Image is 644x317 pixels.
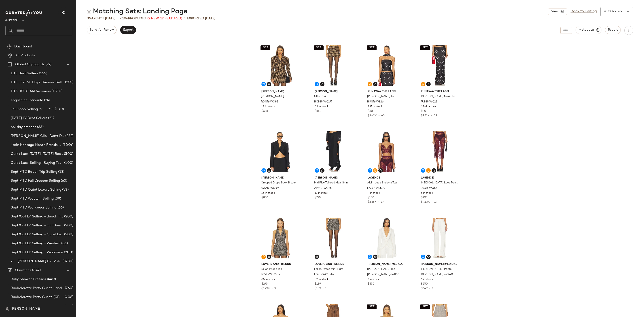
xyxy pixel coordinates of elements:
span: LOVF-WS3309 [261,273,280,277]
span: [PERSON_NAME] Top [367,95,395,99]
p: Exported [DATE] [187,16,216,21]
span: 29 [434,114,437,117]
span: Metadata [578,28,599,32]
span: • [377,201,381,204]
button: SET [420,304,430,309]
span: $4.13K [421,201,430,204]
span: (63) [60,178,67,183]
span: 43 [381,114,385,117]
span: [PERSON_NAME] Pants [420,267,451,271]
span: Fallon Tweed Mini Skirt [314,267,343,271]
span: 6 in stock [421,278,433,282]
span: [PERSON_NAME] [315,176,352,180]
span: • [184,16,185,21]
a: Back to Editing [571,9,597,14]
span: Fall Shop Selling 9.8. - 9.21 [11,107,54,112]
span: (53) [57,169,65,174]
span: [PERSON_NAME] [261,95,284,99]
span: Curations [15,268,31,273]
span: $649 [421,287,428,290]
span: • [428,287,432,290]
span: L'AGENCE [368,176,405,180]
img: RUNR-WS26_V1.jpg [364,43,409,88]
span: zz - [PERSON_NAME] Set Validation [11,259,62,264]
span: [PERSON_NAME] Maxi Skirt [420,95,457,99]
span: 13 in stock [315,191,328,195]
span: [MEDICAL_DATA] Lace Pencil Skirt [420,181,458,185]
span: 4 in stock [368,191,380,195]
span: View [551,10,558,13]
span: Runaway The Label [421,90,459,94]
img: LOVF-WQ1016_V1.jpg [311,215,356,261]
span: (200) [63,250,73,255]
img: AYAR-WP40_V1.jpg [417,215,462,261]
span: (760) [64,286,73,291]
span: SET [369,305,375,308]
img: RONR-WO81_V1.jpg [258,43,303,88]
span: SET [422,305,428,308]
button: Export [120,26,136,34]
span: LAGR-WS589 [367,186,385,190]
span: (2 New, 12 Featured) [147,16,182,21]
img: AWAR-WQ25_V1.jpg [311,129,356,174]
img: AWAR-WO49_V1.jpg [258,129,303,174]
span: (100) [54,107,64,112]
span: Send for Review [89,28,114,32]
span: Sept MTD Fall Dresses Selling [11,178,60,183]
img: svg%3e [374,169,377,172]
span: Sept MTD Quiet Luxury Selling [11,187,61,192]
img: svg%3e [5,307,9,311]
span: [PERSON_NAME]-WP40 [420,273,453,277]
span: RUNR-WQ23 [420,100,437,104]
span: Latin Heritage Month Brands- DO NOT DELETE [11,143,62,148]
img: cfy_white_logo.C9jOOHJF.svg [5,10,43,17]
span: Sept/Oct LY Selling - Beach Trip [11,214,63,219]
span: Sept/Oct LY Selling - Western [11,241,60,246]
img: svg%3e [374,83,377,85]
span: holiday dresses [11,125,36,130]
span: (347) [31,268,41,273]
div: Matching Sets: Landing Page [87,7,187,16]
span: 656 in stock [421,105,436,109]
span: 6106 [120,17,128,20]
span: Mid Rise Tailored Maxi Skirt [314,181,348,185]
button: Send for Review [87,26,117,34]
span: L'AGENCE [421,176,459,180]
span: (352) [64,304,73,309]
button: View [548,8,567,15]
span: $2.55K [368,201,377,204]
img: svg%3e [268,83,270,85]
img: svg%3e [87,9,91,14]
span: Sept MTD Workwear Selling [11,205,57,210]
img: svg%3e [374,255,377,258]
span: • [270,287,274,290]
span: Bachelorette Party Guest: [GEOGRAPHIC_DATA] [11,304,64,309]
span: LAGR-WQ65 [420,186,437,190]
span: Report [608,28,618,32]
span: 85 in stock [261,278,275,282]
img: RUNR-WQ23_V1.jpg [417,43,462,88]
span: 82 in stock [315,278,329,282]
span: [PERSON_NAME] [261,90,299,94]
span: $2.31K [421,114,430,117]
span: $199 [261,282,267,286]
span: $189 [315,282,321,286]
span: $80 [421,109,426,113]
span: Global Clipboards [15,62,44,67]
button: Metadata [576,26,602,34]
img: RONR-WQ197_V1.jpg [311,43,356,88]
span: Bachelorette Party Guest: Landing Page [11,286,64,291]
img: svg%3e [422,83,424,85]
span: $80 [368,109,373,113]
span: $358 [315,109,321,113]
span: Runaway The Label [368,90,405,94]
span: Ultan Skirt [314,95,328,99]
span: english countryside [11,98,43,103]
span: [PERSON_NAME][MEDICAL_DATA] [368,262,405,266]
span: Lovers and Friends [261,262,299,266]
img: svg%3e [268,255,270,258]
span: [PERSON_NAME] [11,306,41,312]
span: 42 in stock [315,105,329,109]
span: $550 [368,282,375,286]
img: svg%3e [427,83,430,85]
